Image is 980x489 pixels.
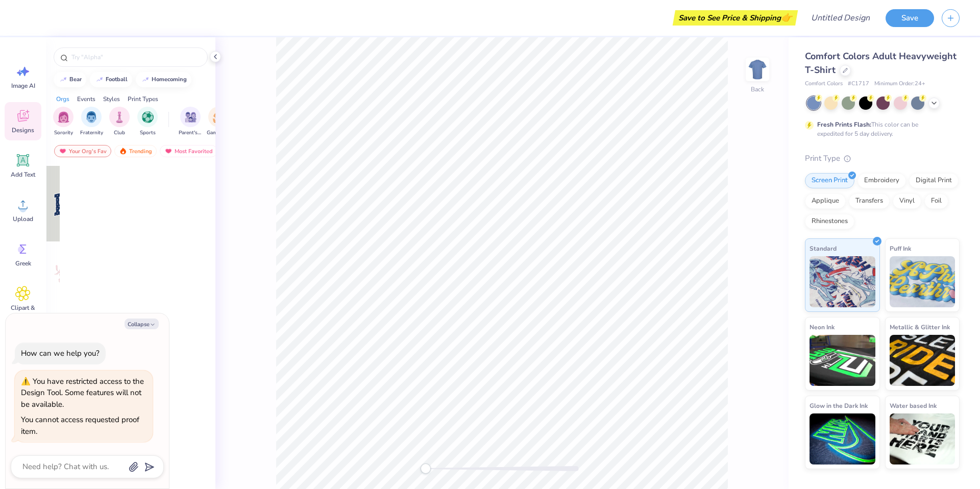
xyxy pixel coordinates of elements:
[21,376,144,409] div: You have restricted access to the Design Tool. Some features will not be available.
[13,215,33,223] span: Upload
[53,107,73,137] button: filter button
[128,94,158,104] div: Print Types
[70,52,201,62] input: Try "Alpha"
[207,107,230,137] button: filter button
[810,335,875,386] img: Neon Ink
[137,107,158,137] button: filter button
[817,120,871,129] strong: Fresh Prints Flash:
[11,170,35,179] span: Add Text
[56,94,69,104] div: Orgs
[54,145,111,157] div: Your Org's Fav
[136,72,191,87] button: homecoming
[675,10,795,26] div: Save to See Price & Shipping
[874,80,925,88] span: Minimum Order: 24 +
[747,59,768,80] img: Back
[21,348,100,358] div: How can we help you?
[58,111,69,123] img: Sorority Image
[890,335,955,386] img: Metallic & Glitter Ink
[114,145,157,157] div: Trending
[185,111,197,123] img: Parent's Weekend Image
[893,193,921,209] div: Vinyl
[207,107,230,137] div: filter for Game Day
[80,107,103,137] button: filter button
[751,85,764,94] div: Back
[924,193,948,209] div: Foil
[421,463,431,474] div: Accessibility label
[805,193,846,209] div: Applique
[6,304,40,320] span: Clipart & logos
[805,173,854,188] div: Screen Print
[109,107,130,137] button: filter button
[810,256,875,307] img: Standard
[59,148,67,155] img: most_fav.gif
[817,120,943,138] div: This color can be expedited for 5 day delivery.
[11,82,35,90] span: Image AI
[103,94,120,104] div: Styles
[15,259,31,267] span: Greek
[857,173,906,188] div: Embroidery
[90,72,132,87] button: football
[160,145,217,157] div: Most Favorited
[805,50,957,76] span: Comfort Colors Adult Heavyweight T-Shirt
[805,214,854,229] div: Rhinestones
[164,148,173,155] img: most_fav.gif
[179,107,202,137] div: filter for Parent's Weekend
[21,414,139,436] div: You cannot access requested proof item.
[86,111,97,123] img: Fraternity Image
[119,148,127,155] img: trending.gif
[890,400,937,411] span: Water based Ink
[848,80,869,88] span: # C1717
[114,111,125,123] img: Club Image
[179,107,202,137] button: filter button
[886,9,934,27] button: Save
[142,111,154,123] img: Sports Image
[179,129,202,137] span: Parent's Weekend
[890,256,955,307] img: Puff Ink
[114,129,125,137] span: Club
[109,107,130,137] div: filter for Club
[781,11,792,23] span: 👉
[810,413,875,464] img: Glow in the Dark Ink
[909,173,959,188] div: Digital Print
[69,77,82,82] div: bear
[54,129,73,137] span: Sorority
[106,77,128,82] div: football
[137,107,158,137] div: filter for Sports
[810,400,868,411] span: Glow in the Dark Ink
[141,77,150,83] img: trend_line.gif
[207,129,230,137] span: Game Day
[213,111,225,123] img: Game Day Image
[152,77,187,82] div: homecoming
[77,94,95,104] div: Events
[95,77,104,83] img: trend_line.gif
[805,80,843,88] span: Comfort Colors
[53,107,73,137] div: filter for Sorority
[890,413,955,464] img: Water based Ink
[12,126,34,134] span: Designs
[125,319,159,329] button: Collapse
[140,129,156,137] span: Sports
[80,107,103,137] div: filter for Fraternity
[805,153,960,164] div: Print Type
[59,77,67,83] img: trend_line.gif
[849,193,890,209] div: Transfers
[803,8,878,28] input: Untitled Design
[810,322,835,332] span: Neon Ink
[80,129,103,137] span: Fraternity
[54,72,86,87] button: bear
[810,243,837,254] span: Standard
[890,322,950,332] span: Metallic & Glitter Ink
[890,243,911,254] span: Puff Ink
